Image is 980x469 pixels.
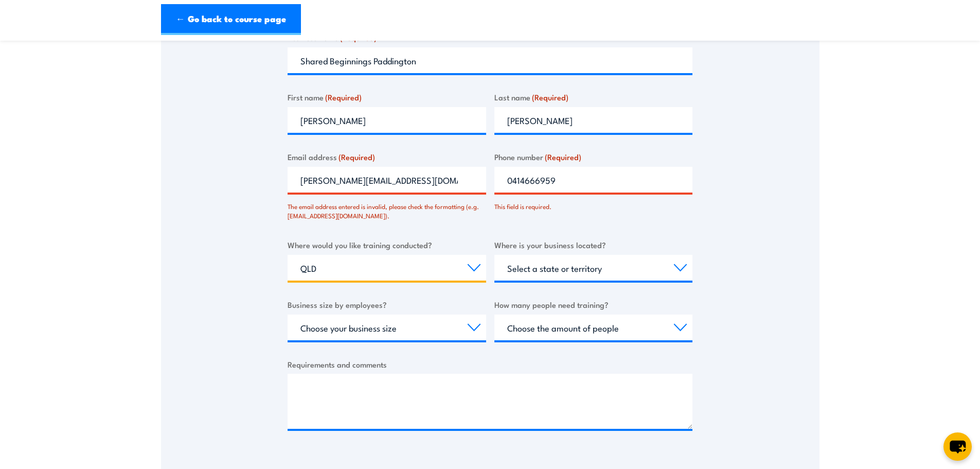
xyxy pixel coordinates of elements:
[288,239,486,251] label: Where would you like training conducted?
[494,239,693,251] label: Where is your business located?
[494,151,693,163] label: Phone number
[288,299,486,310] label: Business size by employees?
[288,151,486,163] label: Email address
[288,358,692,370] label: Requirements and comments
[288,197,486,221] div: The email address entered is invalid, please check the formatting (e.g. [EMAIL_ADDRESS][DOMAIN_NA...
[338,151,375,162] span: (Required)
[494,299,693,310] label: How many people need training?
[161,4,301,35] a: ← Go back to course page
[325,91,362,102] span: (Required)
[494,91,693,103] label: Last name
[494,197,693,212] div: This field is required.
[288,91,486,103] label: First name
[532,91,568,102] span: (Required)
[943,432,972,461] button: chat-button
[545,151,581,162] span: (Required)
